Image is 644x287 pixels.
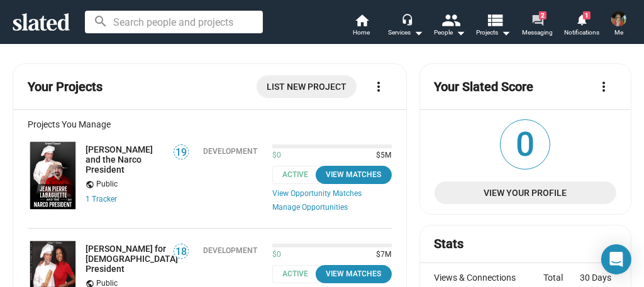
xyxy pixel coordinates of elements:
img: Richard Clement [611,11,626,26]
div: Views & Connections [435,273,544,283]
mat-card-title: Stats [435,236,464,252]
div: View Matches [323,268,384,281]
div: View Matches [323,168,384,181]
input: Search people and projects [85,11,263,33]
mat-icon: arrow_drop_down [411,25,426,40]
mat-icon: view_list [486,11,504,29]
a: List New Project [257,75,357,98]
mat-icon: more_vert [596,79,611,94]
a: [PERSON_NAME] for [DEMOGRAPHIC_DATA] President [86,244,178,274]
mat-icon: arrow_drop_down [453,25,468,40]
span: Public [96,180,118,190]
mat-icon: headset_mic [401,14,413,25]
span: 0 [501,120,550,169]
button: View Matches [316,166,392,184]
span: $0 [272,151,281,161]
span: 19 [174,146,188,159]
button: Richard ClementMe [604,9,634,41]
a: Manage Opportunities [272,203,392,213]
div: Development [203,246,257,255]
mat-card-title: Your Slated Score [435,79,534,95]
span: 1 [583,11,591,19]
mat-icon: arrow_drop_down [499,25,514,40]
span: View Your Profile [445,181,606,204]
a: Jean Pierre Labaguette and the Narco President [28,139,78,212]
mat-icon: notifications [575,13,587,25]
span: $0 [272,250,281,260]
mat-icon: home [354,13,369,28]
mat-icon: forum [531,14,543,26]
span: 2 [539,11,547,19]
span: Me [614,25,623,40]
span: Home [353,25,370,40]
div: Projects You Manage [28,119,392,129]
mat-icon: people [442,11,460,29]
button: Services [384,13,428,40]
div: 30 Days [580,273,616,283]
button: People [428,13,472,40]
span: Projects [477,25,511,40]
span: List New Project [267,75,347,98]
a: 2Messaging [516,13,560,40]
span: Messaging [523,25,553,40]
mat-card-title: Your Projects [28,79,103,95]
a: View Your Profile [435,181,616,204]
a: [PERSON_NAME] and the Narco President [86,144,165,175]
button: View Matches [316,265,392,283]
span: Active [272,265,326,283]
mat-icon: more_vert [372,79,387,94]
span: 18 [174,246,188,258]
div: People [434,25,465,40]
div: Total [543,273,580,283]
a: 1Notifications [560,13,604,40]
img: Jean Pierre Labaguette and the Narco President [30,142,75,209]
button: Projects [472,13,516,40]
span: Notifications [564,25,599,40]
a: 1 Tracker [86,195,117,203]
div: Open Intercom Messenger [601,244,631,274]
span: $5M [372,151,392,161]
div: Development [203,147,257,156]
div: Services [388,25,423,40]
span: Active [272,166,326,184]
a: View Opportunity Matches [272,189,392,198]
a: Home [340,13,384,40]
span: $7M [372,250,392,260]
